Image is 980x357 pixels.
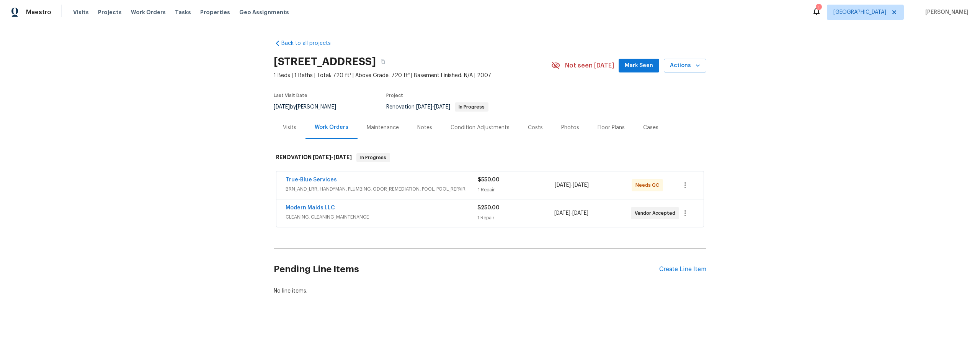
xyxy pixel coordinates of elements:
[456,105,488,109] span: In Progress
[555,181,589,189] span: -
[477,214,554,222] div: 1 Repair
[555,183,571,188] span: [DATE]
[175,10,191,15] span: Tasks
[274,58,376,66] h2: [STREET_ADDRESS]
[367,124,399,132] div: Maintenance
[643,124,658,132] div: Cases
[554,211,570,216] span: [DATE]
[635,209,678,217] span: Vendor Accepted
[98,8,122,16] span: Projects
[664,59,706,73] button: Actions
[239,8,289,16] span: Geo Assignments
[561,124,579,132] div: Photos
[416,104,450,110] span: -
[416,104,432,110] span: [DATE]
[131,8,166,16] span: Work Orders
[286,205,335,211] a: Modern Maids LLC
[376,55,390,69] button: Copy Address
[922,8,969,16] span: [PERSON_NAME]
[528,124,543,132] div: Costs
[451,124,510,132] div: Condition Adjustments
[386,93,403,98] span: Project
[274,39,347,47] a: Back to all projects
[635,181,662,189] span: Needs QC
[274,72,551,79] span: 1 Beds | 1 Baths | Total: 720 ft² | Above Grade: 720 ft² | Basement Finished: N/A | 2007
[274,93,307,98] span: Last Visit Date
[274,104,290,110] span: [DATE]
[73,8,89,16] span: Visits
[573,183,589,188] span: [DATE]
[274,287,706,295] div: No line items.
[200,8,230,16] span: Properties
[598,124,625,132] div: Floor Plans
[276,153,352,162] h6: RENOVATION
[333,155,352,160] span: [DATE]
[283,124,296,132] div: Visits
[417,124,432,132] div: Notes
[619,59,659,73] button: Mark Seen
[286,177,337,183] a: True-Blue Services
[478,177,500,183] span: $550.00
[386,104,488,110] span: Renovation
[286,213,477,221] span: CLEANING, CLEANING_MAINTENANCE
[833,8,886,16] span: [GEOGRAPHIC_DATA]
[357,154,389,161] span: In Progress
[315,123,348,131] div: Work Orders
[625,61,653,71] span: Mark Seen
[670,61,700,71] span: Actions
[477,205,500,211] span: $250.00
[565,62,614,69] span: Not seen [DATE]
[434,104,450,110] span: [DATE]
[816,5,821,12] div: 1
[313,155,352,160] span: -
[554,209,588,217] span: -
[274,252,659,287] h2: Pending Line Items
[26,8,51,16] span: Maestro
[274,102,345,112] div: by [PERSON_NAME]
[572,211,588,216] span: [DATE]
[274,145,706,170] div: RENOVATION [DATE]-[DATE]In Progress
[659,266,706,273] div: Create Line Item
[478,186,555,194] div: 1 Repair
[313,155,331,160] span: [DATE]
[286,185,478,193] span: BRN_AND_LRR, HANDYMAN, PLUMBING, ODOR_REMEDIATION, POOL, POOL_REPAIR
